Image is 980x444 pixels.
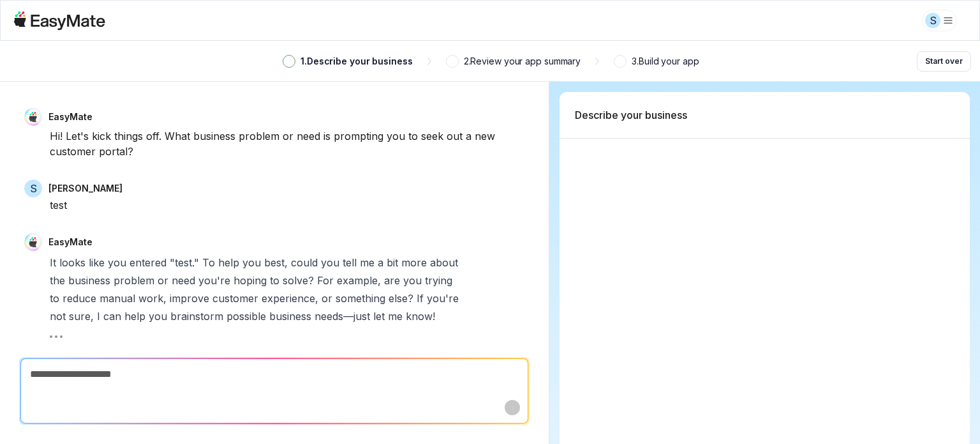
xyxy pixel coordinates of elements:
[198,272,230,289] span: you're
[103,307,121,325] span: can
[24,233,42,251] img: EasyMate Avatar
[48,236,93,249] p: EasyMate
[170,289,209,307] span: improve
[632,54,699,68] p: 3 . Build your app
[218,254,239,272] span: help
[283,272,314,289] span: solve?
[322,289,332,307] span: or
[388,307,403,325] span: me
[373,307,385,325] span: let
[59,254,85,272] span: looks
[100,289,135,307] span: manual
[50,197,464,213] div: test
[48,111,93,123] p: EasyMate
[425,272,452,289] span: trying
[50,128,524,159] div: Hi! Let's kick things off. What business problem or need is prompting you to seek out a new custo...
[242,254,261,272] span: you
[50,272,65,289] span: the
[317,272,334,289] span: For
[158,272,168,289] span: or
[417,289,424,307] span: If
[24,108,42,126] img: EasyMate Avatar
[264,254,288,272] span: best,
[50,289,59,307] span: to
[89,254,105,272] span: like
[270,272,279,289] span: to
[234,272,267,289] span: hoping
[50,254,56,272] span: It
[69,307,94,325] span: sure,
[108,254,126,272] span: you
[172,272,195,289] span: need
[321,254,339,272] span: you
[406,307,435,325] span: know!
[170,254,199,272] span: "test."
[291,254,318,272] span: could
[63,289,96,307] span: reduce
[202,254,215,272] span: To
[212,289,258,307] span: customer
[114,272,154,289] span: problem
[403,272,422,289] span: you
[917,51,971,72] button: Start over
[401,254,427,272] span: more
[68,272,110,289] span: business
[301,54,413,68] p: 1 . Describe your business
[343,254,357,272] span: tell
[360,254,375,272] span: me
[48,182,122,195] p: [PERSON_NAME]
[124,307,145,325] span: help
[226,307,266,325] span: possible
[170,307,223,325] span: brainstorm
[149,307,167,325] span: you
[50,307,66,325] span: not
[130,254,167,272] span: entered
[315,307,370,325] span: needs—just
[269,307,311,325] span: business
[925,13,940,28] div: S
[464,54,581,68] p: 2 . Review your app summary
[387,254,398,272] span: bit
[262,289,318,307] span: experience,
[378,254,383,272] span: a
[427,289,459,307] span: you're
[336,289,385,307] span: something
[138,289,167,307] span: work,
[575,107,687,123] p: Describe your business
[337,272,381,289] span: example,
[430,254,458,272] span: about
[97,307,100,325] span: I
[24,180,42,197] span: S
[389,289,413,307] span: else?
[384,272,400,289] span: are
